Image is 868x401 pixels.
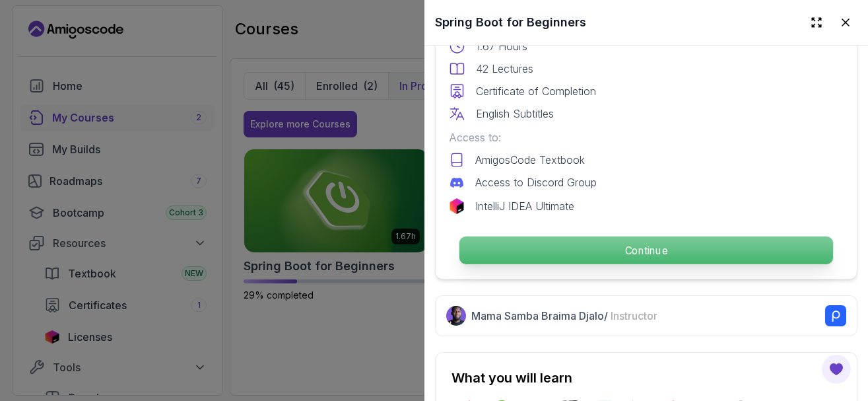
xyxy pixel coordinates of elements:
p: Mama Samba Braima Djalo / [471,308,657,324]
img: Nelson Djalo [446,306,466,326]
button: Expand drawer [805,11,828,34]
h2: Spring Boot for Beginners [435,13,586,32]
h2: What you will learn [451,369,841,387]
p: 42 Lectures [476,61,533,77]
button: Continue [459,236,834,265]
p: Access to: [449,129,844,145]
p: IntelliJ IDEA Ultimate [475,198,574,214]
p: Certificate of Completion [476,83,596,99]
p: English Subtitles [476,106,554,122]
p: Access to Discord Group [475,174,597,190]
p: 1.67 Hours [476,38,527,54]
button: Open Feedback Button [820,353,852,385]
img: jetbrains logo [449,198,465,214]
p: Continue [459,237,833,264]
p: AmigosCode Textbook [475,152,585,168]
span: Instructor [611,309,657,322]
